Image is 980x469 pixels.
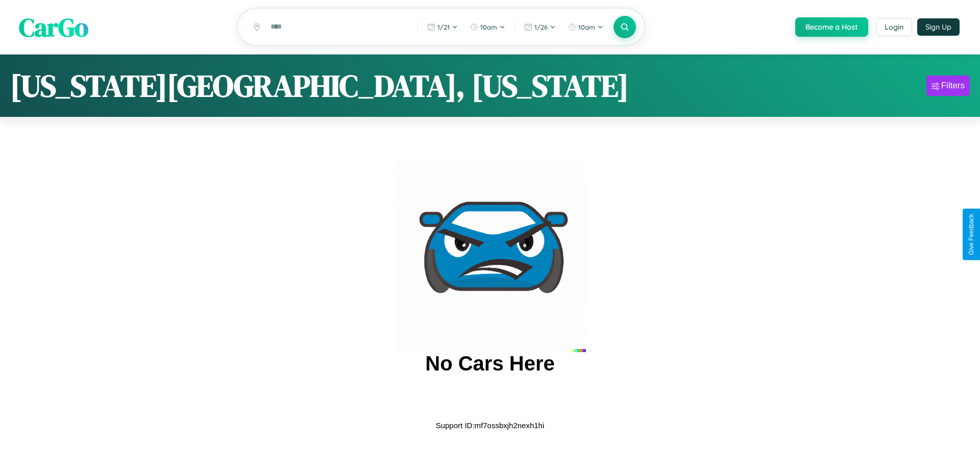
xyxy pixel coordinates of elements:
button: 10am [465,19,510,35]
button: 10am [563,19,608,35]
button: Sign Up [917,18,960,36]
div: Filters [941,81,965,91]
h1: [US_STATE][GEOGRAPHIC_DATA], [US_STATE] [10,65,629,107]
span: 1 / 21 [437,23,450,31]
img: car [394,160,586,352]
span: CarGo [19,9,88,44]
button: Login [876,18,912,36]
h2: No Cars Here [425,352,554,375]
span: 1 / 26 [534,23,548,31]
button: Become a Host [795,17,868,37]
div: Give Feedback [968,214,975,255]
button: 1/21 [422,19,463,35]
button: Filters [926,76,970,96]
button: 1/26 [519,19,561,35]
p: Support ID: mf7ossbxjh2nexh1hi [436,418,545,432]
span: 10am [578,23,595,31]
span: 10am [480,23,497,31]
